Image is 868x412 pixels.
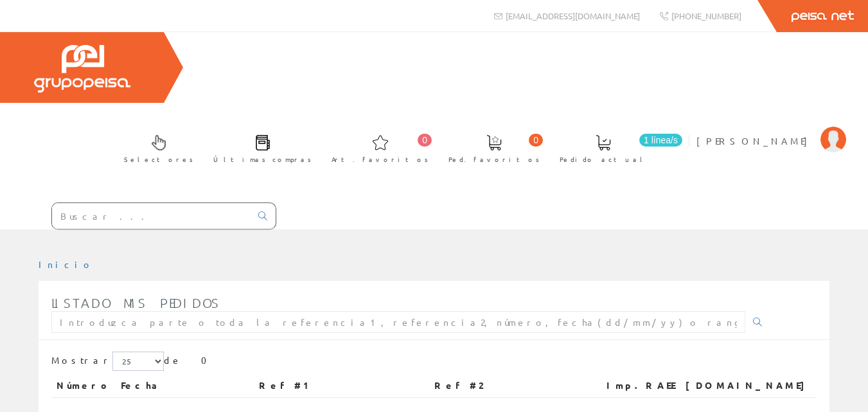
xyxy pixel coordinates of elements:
span: [PERSON_NAME] [696,134,814,147]
label: Mostrar [51,352,164,371]
a: Inicio [39,258,93,270]
span: [EMAIL_ADDRESS][DOMAIN_NAME] [506,10,640,21]
th: Ref #2 [429,374,584,397]
span: Pedido actual [560,153,647,166]
th: Fecha [116,374,254,397]
a: 1 línea/s Pedido actual [547,124,686,171]
span: Selectores [124,153,193,166]
a: Últimas compras [200,124,318,171]
select: Mostrar [112,352,164,371]
th: Imp.RAEE [584,374,680,397]
input: Introduzca parte o toda la referencia1, referencia2, número, fecha(dd/mm/yy) o rango de fechas(dd... [51,311,745,333]
span: 1 línea/s [639,134,682,147]
img: Grupo Peisa [34,45,130,93]
th: [DOMAIN_NAME] [680,374,817,397]
span: Últimas compras [213,153,312,166]
span: Art. favoritos [332,153,429,166]
span: [PHONE_NUMBER] [671,10,741,21]
span: Ped. favoritos [448,153,540,166]
input: Buscar ... [52,203,251,229]
span: Listado mis pedidos [51,295,220,310]
th: Ref #1 [254,374,429,397]
span: 0 [529,134,543,147]
a: Selectores [111,124,200,171]
div: de 0 [51,352,817,374]
a: [PERSON_NAME] [696,124,846,136]
th: Número [51,374,116,397]
span: 0 [418,134,432,147]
